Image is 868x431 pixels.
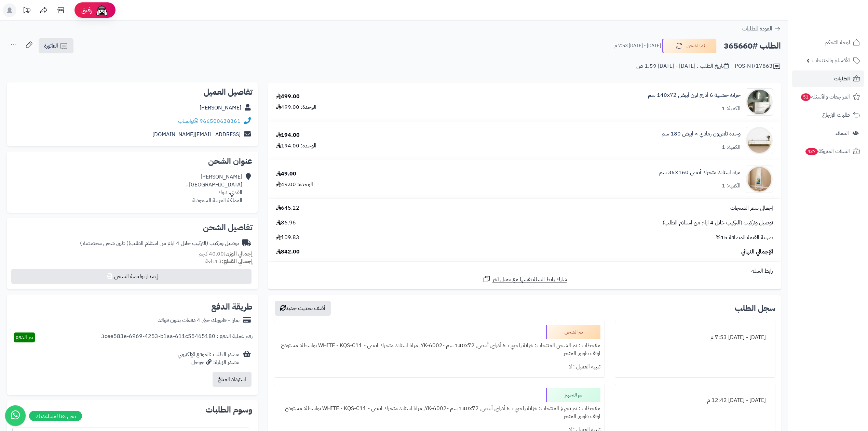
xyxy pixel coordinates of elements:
h2: طريقة الدفع [211,303,253,311]
small: 3 قطعة [205,257,253,265]
div: الوحدة: 499.00 [276,103,316,111]
a: لوحة التحكم [792,34,864,51]
div: تمارا - فاتورتك حتى 4 دفعات بدون فوائد [158,316,240,324]
a: طلبات الإرجاع [792,107,864,123]
div: الوحدة: 194.00 [276,142,316,150]
a: الفاتورة [39,38,73,53]
div: رقم عملية الدفع : 3cee583e-6969-4253-b1aa-611c55465180 [101,332,253,342]
div: تم الشحن [546,325,600,339]
span: 51 [801,93,811,101]
div: [DATE] - [DATE] 12:42 م [619,394,771,407]
span: 109.83 [276,234,299,241]
div: الكمية: 1 [722,143,741,151]
div: POS-NT/17863 [735,62,781,70]
span: تم الدفع [16,333,33,341]
div: الوحدة: 49.00 [276,181,313,188]
div: توصيل وتركيب (التركيب خلال 4 ايام من استلام الطلب) [80,239,239,247]
button: تم الشحن [662,39,717,53]
div: رابط السلة [271,267,778,275]
img: 1746444927-1-90x90.jpg [746,127,773,154]
span: 437 [805,148,818,155]
a: وحدة تلفزيون رمادي × ابيض 180 سم [662,130,741,138]
h2: تفاصيل العميل [12,88,253,96]
h2: عنوان الشحن [12,157,253,165]
span: الطلبات [834,74,850,83]
span: الأقسام والمنتجات [812,56,850,65]
a: واتساب [178,117,198,125]
a: المراجعات والأسئلة51 [792,89,864,105]
span: رفيق [81,6,92,14]
a: السلات المتروكة437 [792,143,864,159]
div: تاريخ الطلب : [DATE] - [DATE] 1:59 ص [636,62,729,70]
a: 966500638361 [200,117,241,125]
span: لوحة التحكم [825,38,850,47]
small: [DATE] - [DATE] 7:53 م [614,42,661,49]
a: شارك رابط السلة نفسها مع عميل آخر [483,275,567,284]
div: ملاحظات : تم الشحن المنتجات: خزانة راحتي بـ 6 أدراج, أبيض, ‎140x72 سم‏ -YK-6002, مرايا استاند متح... [278,339,600,360]
img: 1753188266-1-90x90.jpg [746,166,773,193]
span: شارك رابط السلة نفسها مع عميل آخر [492,276,567,284]
a: العملاء [792,125,864,141]
a: تحديثات المنصة [18,3,35,19]
div: ملاحظات : تم تجهيز المنتجات: خزانة راحتي بـ 6 أدراج, أبيض, ‎140x72 سم‏ -YK-6002, مرايا استاند متح... [278,402,600,423]
span: إجمالي سعر المنتجات [730,204,773,212]
img: ai-face.png [95,3,109,17]
h2: وسوم الطلبات [12,406,253,414]
strong: إجمالي الوزن: [224,250,253,258]
span: العملاء [836,128,849,138]
span: توصيل وتركيب (التركيب خلال 4 ايام من استلام الطلب) [663,219,773,227]
div: [PERSON_NAME] [GEOGRAPHIC_DATA] ، القدي، تبوك المملكة العربية السعودية [186,173,242,204]
div: الكمية: 1 [722,105,741,113]
span: العودة للطلبات [742,25,772,33]
a: [PERSON_NAME] [200,104,241,112]
span: الإجمالي النهائي [741,248,773,256]
span: ضريبة القيمة المضافة 15% [716,234,773,241]
button: استرداد المبلغ [213,372,252,387]
a: [EMAIL_ADDRESS][DOMAIN_NAME] [152,130,241,139]
h2: تفاصيل الشحن [12,223,253,232]
div: الكمية: 1 [722,182,741,190]
h2: الطلب #365660 [724,39,781,53]
a: الطلبات [792,70,864,87]
h3: سجل الطلب [735,304,775,312]
div: مصدر الطلب :الموقع الإلكتروني [178,351,240,366]
span: الفاتورة [44,42,58,50]
div: 194.00 [276,131,300,139]
span: 86.96 [276,219,296,227]
a: خزانة خشبية 6 أدرج لون أبيض 140x72 سم [648,91,741,99]
button: أضف تحديث جديد [275,301,331,316]
div: 499.00 [276,93,300,101]
div: [DATE] - [DATE] 7:53 م [619,331,771,344]
div: تم التجهيز [546,388,600,402]
div: تنبيه العميل : لا [278,360,600,374]
span: السلات المتروكة [805,146,850,156]
span: 842.00 [276,248,300,256]
span: 645.22 [276,204,299,212]
span: المراجعات والأسئلة [800,92,850,102]
button: إصدار بوليصة الشحن [11,269,252,284]
img: 1746709299-1702541934053-68567865785768-1000x1000-90x90.jpg [746,88,773,116]
span: طلبات الإرجاع [822,110,850,120]
small: 40.00 كجم [199,250,253,258]
a: مرآة استاند متحرك أبيض 160×35 سم [659,169,741,177]
strong: إجمالي القطع: [222,257,253,265]
div: 49.00 [276,170,296,178]
span: ( طرق شحن مخصصة ) [80,239,128,247]
div: مصدر الزيارة: جوجل [178,358,240,366]
a: العودة للطلبات [742,25,781,33]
